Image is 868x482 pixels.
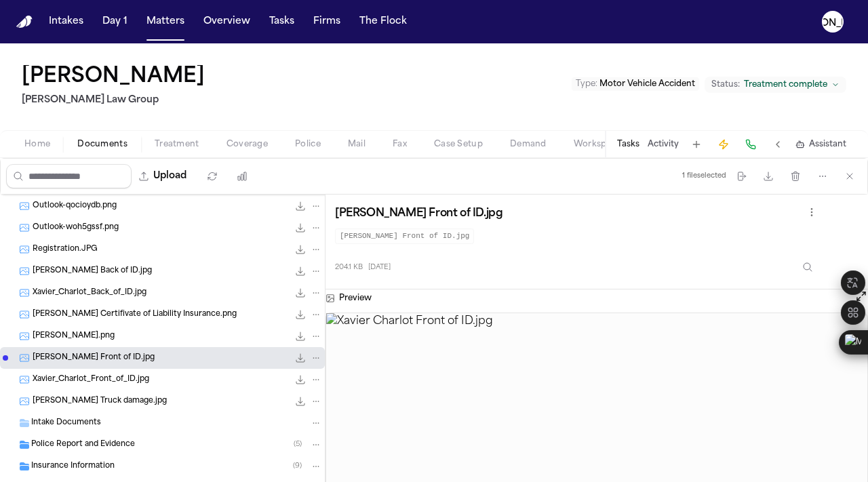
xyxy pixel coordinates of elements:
[198,9,256,34] button: Overview
[795,139,846,150] button: Assistant
[687,135,706,154] button: Add Task
[294,441,302,448] span: ( 5 )
[22,65,205,89] h1: [PERSON_NAME]
[335,262,363,273] span: 204.1 KB
[294,264,307,278] button: Download Xavier Charlot Back of ID.jpg
[226,139,268,150] span: Coverage
[348,139,366,150] span: Mail
[617,139,639,150] button: Tasks
[155,139,199,150] span: Treatment
[16,16,33,28] a: Home
[141,9,190,34] button: Matters
[294,373,307,386] button: Download Xavier_Charlot_Front_of_ID.jpg
[294,243,307,256] button: Download Registration.JPG
[572,77,699,91] button: Edit Type: Motor Vehicle Accident
[294,395,307,408] button: Download Xavier Charlot Truck damage.jpg
[294,286,307,300] button: Download Xavier_Charlot_Back_of_ID.jpg
[33,201,117,212] span: Outlook-qocioydb.png
[97,9,133,34] button: Day 1
[33,309,237,321] span: [PERSON_NAME] Certifivate of Liability Insurance.png
[599,80,695,88] span: Motor Vehicle Accident
[33,353,155,364] span: [PERSON_NAME] Front of ID.jpg
[294,199,307,213] button: Download Outlook-qocioydb.png
[294,221,307,235] button: Download Outlook-woh5gssf.png
[16,16,33,28] img: Finch Logo
[31,418,101,429] span: Intake Documents
[434,139,483,150] span: Case Setup
[31,439,135,451] span: Police Report and Evidence
[33,222,119,234] span: Outlook-woh5gssf.png
[33,396,167,407] span: [PERSON_NAME] Truck damage.jpg
[295,139,321,150] span: Police
[33,374,149,386] span: Xavier_Charlot_Front_of_ID.jpg
[744,79,827,90] span: Treatment complete
[809,139,846,150] span: Assistant
[294,351,307,365] button: Download Xavier Charlot Front of ID.jpg
[6,164,132,188] input: Search files
[705,77,846,93] button: Change status from Treatment complete
[22,65,205,89] button: Edit matter name
[335,207,502,220] h3: [PERSON_NAME] Front of ID.jpg
[368,262,391,273] span: [DATE]
[77,139,127,150] span: Documents
[682,172,726,180] div: 1 file selected
[714,135,733,154] button: Create Immediate Task
[294,329,307,343] button: Download Xavier_Charlot_Certifivate_of_Liability_Insurance.png
[132,164,195,188] button: Upload
[33,331,115,342] span: [PERSON_NAME].png
[293,462,302,470] span: ( 9 )
[795,255,820,279] button: Inspect
[648,139,679,150] button: Activity
[31,461,115,473] span: Insurance Information
[393,139,407,150] span: Fax
[354,9,412,34] button: The Flock
[308,9,346,34] button: Firms
[24,139,50,150] span: Home
[510,139,547,150] span: Demand
[33,244,98,256] span: Registration.JPG
[22,92,210,108] h2: [PERSON_NAME] Law Group
[741,135,760,154] button: Make a Call
[264,9,300,34] button: Tasks
[33,266,152,277] span: [PERSON_NAME] Back of ID.jpg
[43,9,89,34] button: Intakes
[576,80,597,88] span: Type :
[339,293,372,304] h3: Preview
[574,139,626,150] span: Workspaces
[33,287,146,299] span: Xavier_Charlot_Back_of_ID.jpg
[294,308,307,321] button: Download Xavier Charlot Certifivate of Liability Insurance.png
[335,228,474,244] code: [PERSON_NAME] Front of ID.jpg
[711,79,740,90] span: Status:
